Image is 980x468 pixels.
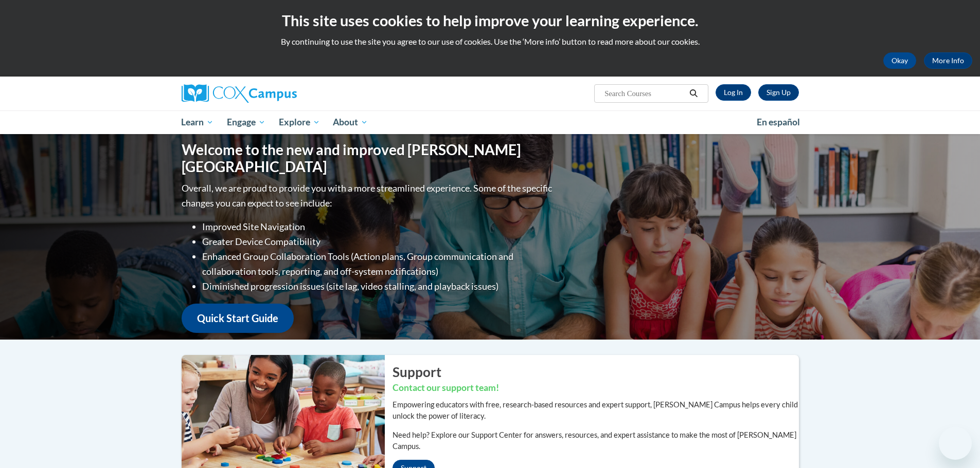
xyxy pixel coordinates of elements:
a: Learn [175,110,221,134]
span: Learn [181,116,213,128]
span: En español [757,117,800,127]
button: Okay [883,52,916,69]
h2: This site uses cookies to help improve your learning experience. [8,10,972,31]
li: Greater Device Compatibility [202,234,555,249]
h2: Support [393,363,799,381]
a: Engage [220,110,272,134]
div: Main menu [166,110,814,134]
span: About [333,116,368,128]
input: Search Courses [603,87,686,100]
li: Improved Site Navigation [202,219,555,234]
button: Search [686,87,701,100]
a: En español [750,111,807,133]
span: Engage [227,116,265,128]
a: Cox Campus [182,84,377,103]
h3: Contact our support team! [393,382,799,395]
p: Overall, we are proud to provide you with a more streamlined experience. Some of the specific cha... [182,181,555,211]
iframe: Button to launch messaging window [939,427,972,460]
a: About [326,110,375,134]
li: Diminished progression issues (site lag, video stalling, and playback issues) [202,279,555,294]
a: Log In [716,84,751,101]
img: Cox Campus [182,84,297,103]
h1: Welcome to the new and improved [PERSON_NAME][GEOGRAPHIC_DATA] [182,141,555,176]
a: More Info [924,52,972,69]
a: Register [758,84,799,101]
p: Need help? Explore our Support Center for answers, resources, and expert assistance to make the m... [393,429,799,452]
span: Explore [279,116,320,128]
li: Enhanced Group Collaboration Tools (Action plans, Group communication and collaboration tools, re... [202,249,555,279]
p: Empowering educators with free, research-based resources and expert support, [PERSON_NAME] Campus... [393,399,799,422]
p: By continuing to use the site you agree to our use of cookies. Use the ‘More info’ button to read... [8,36,972,47]
a: Explore [272,110,327,134]
a: Quick Start Guide [182,304,294,333]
